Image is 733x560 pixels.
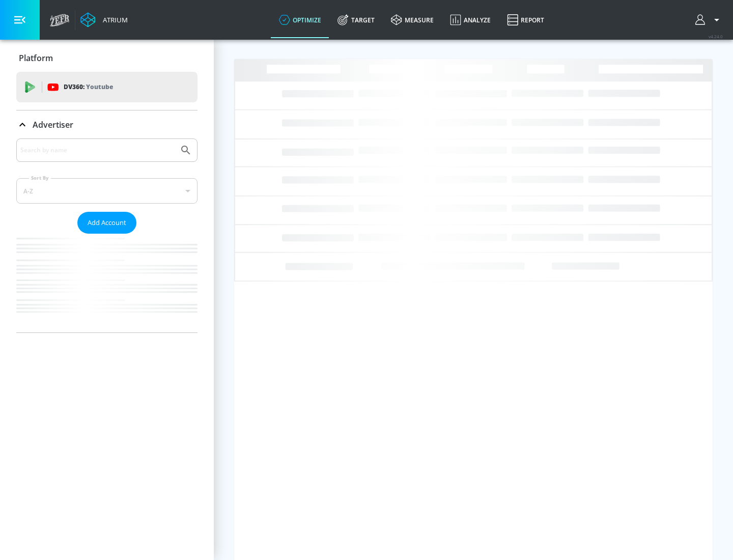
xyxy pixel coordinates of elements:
div: A-Z [16,178,198,204]
button: Add Account [77,212,136,234]
p: Platform [19,52,53,64]
a: Analyze [442,2,499,38]
div: Advertiser [16,110,198,139]
a: optimize [271,2,329,38]
a: Target [329,2,383,38]
span: v 4.24.0 [709,34,723,39]
div: Advertiser [16,138,198,332]
a: Atrium [80,12,128,27]
label: Sort By [29,175,51,181]
span: Add Account [88,217,126,229]
p: DV360: [64,81,113,93]
div: Atrium [99,15,128,24]
nav: list of Advertiser [16,234,198,332]
a: Report [499,2,552,38]
a: measure [383,2,442,38]
div: DV360: Youtube [16,72,198,102]
div: Platform [16,44,198,72]
p: Youtube [86,81,113,92]
input: Search by name [20,144,175,157]
p: Advertiser [33,119,73,130]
